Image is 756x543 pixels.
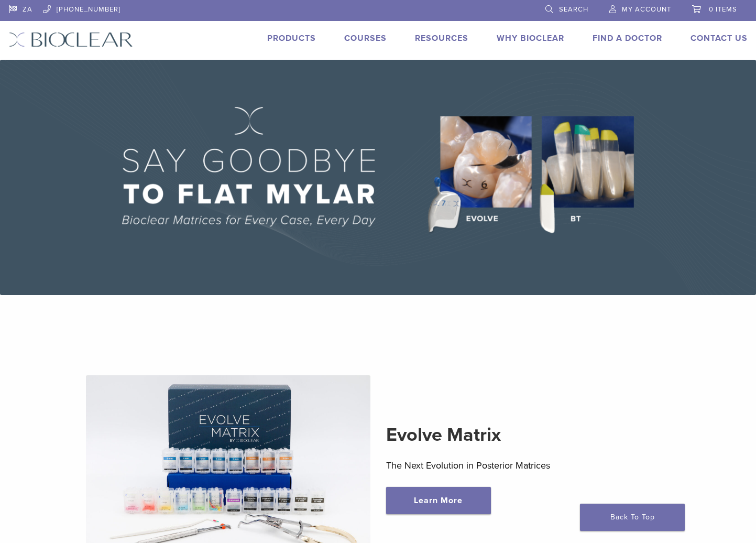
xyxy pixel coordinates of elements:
[593,33,662,44] a: Find A Doctor
[709,5,737,14] span: 0 items
[386,422,671,448] h2: Evolve Matrix
[622,5,671,14] span: My Account
[691,33,748,44] a: Contact Us
[497,33,564,44] a: Why Bioclear
[9,32,133,47] img: Bioclear
[267,33,316,44] a: Products
[580,504,685,531] a: Back To Top
[344,33,387,44] a: Courses
[415,33,468,44] a: Resources
[559,5,588,14] span: Search
[386,487,491,514] a: Learn More
[386,458,671,473] p: The Next Evolution in Posterior Matrices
